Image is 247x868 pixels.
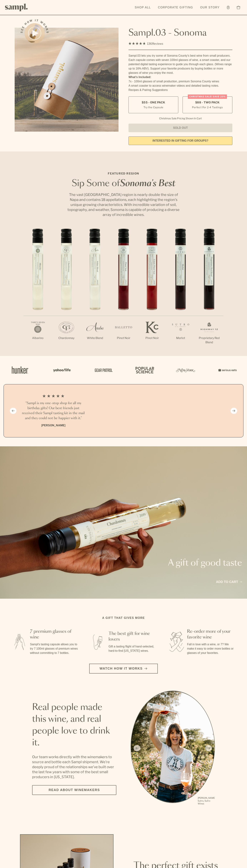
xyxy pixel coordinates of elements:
ul: carousel [131,691,215,806]
h2: Sip Some of [66,179,181,188]
h1: Sampl.03 - Sonoma [128,28,232,38]
span: $55 - One Pack [142,101,165,104]
a: Read about Winemakers [32,785,116,795]
p: Pinot Noir [138,336,166,340]
img: Sampl logo [5,4,28,11]
button: Watch how it works [89,664,158,674]
li: Christmas Sale Pricing Shown In Cart [157,117,203,120]
p: Chardonnay [52,336,81,340]
small: Try the Capsule [143,105,163,109]
b: [PERSON_NAME] [41,424,65,427]
p: A gift of good taste [135,559,242,567]
div: Christmas SALE! Save 20% [188,94,227,99]
img: Artboard_6_04f9a106-072f-468a-bdd7-f11783b05722_x450.png [51,362,72,378]
h3: The best gift for wine lovers [109,631,157,642]
button: Previous slide [10,408,16,414]
button: Sold Out [128,124,232,132]
p: [PERSON_NAME] Sutro, Sutro Wines [198,797,215,805]
p: Featured Region [66,171,181,176]
button: Next slide [231,408,237,414]
p: Pinot Noir [109,336,138,340]
li: 6 / 7 [166,229,195,352]
a: Corporate Gifting [156,4,195,11]
li: 4 / 7 [109,229,138,352]
img: Artboard_4_28b4d326-c26e-48f9-9c80-911f17d6414e_x450.png [133,362,155,378]
li: 5 / 7 [138,229,166,352]
a: interested in gifting for groups? [128,136,232,145]
p: White Blend [81,336,109,340]
small: Perfect For 2-4 Tastings [192,105,223,109]
img: Artboard_3_0b291449-6e8c-4d07-b2c2-3f3601a19cd1_x450.png [175,362,196,378]
h2: Real people made this wine, and real people love to drink it. [32,702,116,749]
h2: A gift that gives more [102,616,145,620]
a: Add to cart [216,580,242,584]
li: 7 / 7 [195,229,223,356]
div: Sampl.03 lets you try some of Sonoma County's best wine from small producers. Each capsule comes ... [128,54,232,75]
p: Proprietary Red Blend [195,336,223,345]
p: Albarino [24,336,52,340]
p: The vast [GEOGRAPHIC_DATA] region is nearly double the size of Napa and contains 18 appellations,... [66,192,181,217]
li: A smart coaster to access winemaker videos and detailed tasting notes. [128,84,232,88]
p: Gift a tasting flight of hand-selected, hard-to-find [US_STATE] wines. [109,644,157,653]
h3: 7 premium glasses of wine [30,629,79,640]
p: Fall in love with a wine, or 7? We make it easy to order more bottles or glasses of your favorites. [187,642,236,655]
span: $88 - Two Pack [195,101,220,104]
img: Artboard_5_7fdae55a-36fd-43f7-8bfd-f74a06a2878e_x450.png [92,362,114,378]
em: Sonoma's Best [120,179,175,188]
img: Sampl.03 - Sonoma [15,28,119,132]
img: Artboard_1_c8cd28af-0030-4af1-819c-248e302c7f06_x450.png [9,362,31,378]
div: slide 1 [131,691,215,806]
a: Shop All [133,4,153,11]
p: Sampl's tasting capsule allows you to try 7 100ml glasses of premium wines without committing to ... [30,642,79,655]
h3: “Sampl is my one-stop shop for all my birthday gifts! Our best friends just received their Sampl ... [21,401,86,421]
li: 1 / 7 [24,229,52,352]
li: 1 / 4 [21,391,86,430]
li: 7x - 100ml glasses of small production, premium Sonoma County wines [128,79,232,84]
h3: Re-order more of your favorite wine [187,629,236,640]
button: See how it works [25,23,45,43]
li: 3 / 7 [81,229,109,352]
span: Reviews [152,42,163,45]
strong: What’s Included: [128,76,151,79]
img: Artboard_7_5b34974b-f019-449e-91fb-745f8d0877ee_x450.png [216,362,238,378]
a: Our Story [198,4,221,11]
li: 2 / 7 [52,229,81,352]
div: 136Reviews [128,41,163,46]
span: 136 [147,42,152,45]
p: Merlot [166,336,195,340]
p: Our team works directly with the winemakers to source and bottle each Sampl shipment. We’re deepl... [32,754,116,779]
li: Recipes & Pairing Suggestions [128,88,232,92]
